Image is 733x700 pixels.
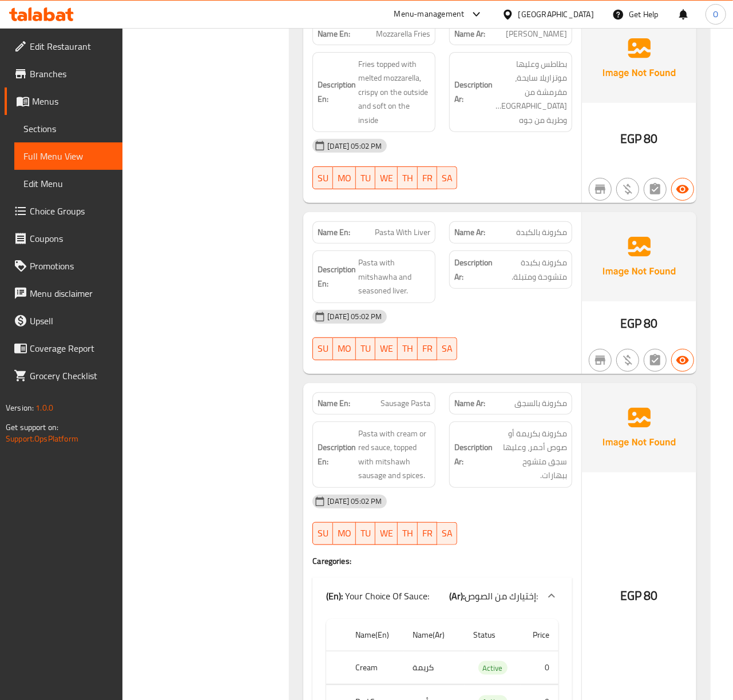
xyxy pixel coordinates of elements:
[644,584,658,607] span: 80
[5,33,122,60] a: Edit Restaurant
[516,226,567,238] span: مكرونة بالكبدة
[318,28,350,40] strong: Name En:
[495,256,567,284] span: مكرونة بكبدة متشوحة ومتبلة.
[418,166,437,189] button: FR
[465,587,538,604] span: إختيارك من الصوص:
[418,522,437,545] button: FR
[375,226,430,238] span: Pasta With Liver
[318,397,350,409] strong: Name En:
[35,400,53,415] span: 1.0.0
[358,427,430,483] span: Pasta with cream or red sauce, topped with mitshawh sausage and spices.
[437,337,457,360] button: SA
[30,314,113,328] span: Upsell
[398,166,418,189] button: TH
[644,349,667,372] button: Not has choices
[5,362,122,389] a: Grocery Checklist
[312,337,333,360] button: SU
[318,440,356,468] strong: Description En:
[30,287,113,300] span: Menu disclaimer
[713,8,718,21] span: O
[312,578,572,614] div: (En): Your Choice Of Sauce:(Ar):إختيارك من الصوص:
[380,170,393,186] span: WE
[478,661,508,675] div: Active
[644,178,667,201] button: Not has choices
[402,170,413,186] span: TH
[312,555,572,567] h4: Caregories:
[376,28,430,40] span: Mozzarella Fries
[5,225,122,252] a: Coupons
[30,204,113,218] span: Choice Groups
[398,522,418,545] button: TH
[375,166,398,189] button: WE
[356,522,375,545] button: TU
[620,312,641,335] span: EGP
[518,8,594,21] div: [GEOGRAPHIC_DATA]
[23,177,113,190] span: Edit Menu
[380,340,393,357] span: WE
[326,587,343,604] b: (En):
[582,383,696,472] img: Ae5nvW7+0k+MAAAAAElFTkSuQmCC
[454,78,493,106] strong: Description Ar:
[375,337,398,360] button: WE
[318,170,328,186] span: SU
[402,340,413,357] span: TH
[356,166,375,189] button: TU
[671,178,694,201] button: Available
[5,197,122,225] a: Choice Groups
[402,525,413,542] span: TH
[358,57,430,128] span: Fries topped with melted mozzarella, crispy on the outside and soft on the inside
[312,522,333,545] button: SU
[454,256,493,284] strong: Description Ar:
[418,337,437,360] button: FR
[381,397,430,409] span: Sausage Pasta
[323,496,386,507] span: [DATE] 05:02 PM
[318,226,350,238] strong: Name En:
[6,400,34,415] span: Version:
[514,397,567,409] span: مكرونة بالسجق
[521,619,558,651] th: Price
[449,587,465,604] b: (Ar):
[5,335,122,362] a: Coverage Report
[589,178,612,201] button: Not branch specific item
[323,311,386,322] span: [DATE] 05:02 PM
[6,420,58,435] span: Get support on:
[323,141,386,152] span: [DATE] 05:02 PM
[14,142,122,170] a: Full Menu View
[5,87,122,115] a: Menus
[404,619,465,651] th: Name(Ar)
[644,312,658,335] span: 80
[495,427,567,483] span: مكرونة بكريمة أو صوص أحمر، وعليها سجق متشوح ببهارات.
[616,349,639,372] button: Purchased item
[422,170,433,186] span: FR
[582,14,696,103] img: Ae5nvW7+0k+MAAAAAElFTkSuQmCC
[5,307,122,335] a: Upsell
[582,212,696,301] img: Ae5nvW7+0k+MAAAAAElFTkSuQmCC
[454,440,493,468] strong: Description Ar:
[338,340,351,357] span: MO
[32,94,113,108] span: Menus
[442,525,453,542] span: SA
[30,259,113,273] span: Promotions
[442,170,453,186] span: SA
[454,397,485,409] strong: Name Ar:
[616,178,639,201] button: Purchased item
[318,262,356,291] strong: Description En:
[360,170,371,186] span: TU
[506,28,567,40] span: [PERSON_NAME]
[5,280,122,307] a: Menu disclaimer
[23,149,113,163] span: Full Menu View
[333,522,356,545] button: MO
[589,349,612,372] button: Not branch specific item
[333,337,356,360] button: MO
[398,337,418,360] button: TH
[422,340,433,357] span: FR
[5,60,122,87] a: Branches
[380,525,393,542] span: WE
[358,256,430,298] span: Pasta with mitshawha and seasoned liver.
[30,232,113,245] span: Coupons
[644,128,658,150] span: 80
[5,252,122,280] a: Promotions
[442,340,453,357] span: SA
[454,28,485,40] strong: Name Ar:
[30,341,113,355] span: Coverage Report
